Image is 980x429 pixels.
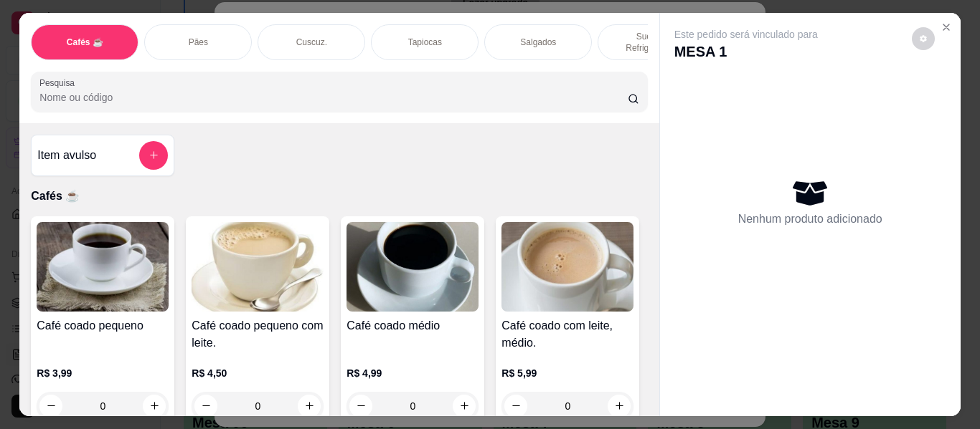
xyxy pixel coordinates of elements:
img: product-image [501,222,633,312]
p: Tapiocas [408,37,442,48]
h4: Café coado pequeno [37,317,169,334]
p: Cuscuz. [296,37,327,48]
button: decrease-product-quantity [194,395,217,418]
p: Cafés ☕ [67,37,103,48]
p: R$ 3,99 [37,366,169,380]
p: Pães [189,37,208,48]
img: product-image [37,222,169,312]
p: Sucos e Refrigerantes [610,31,693,54]
p: Cafés ☕ [31,188,647,205]
input: Pesquisa [39,90,628,105]
button: increase-product-quantity [143,395,166,418]
p: Salgados [520,37,556,48]
h4: Item avulso [37,147,96,164]
p: R$ 5,99 [501,366,633,380]
p: MESA 1 [674,42,818,62]
h4: Café coado médio [347,317,479,334]
button: add-separate-item [139,141,168,170]
button: increase-product-quantity [453,395,476,418]
h4: Café coado pequeno com leite. [192,317,324,352]
button: decrease-product-quantity [504,395,527,418]
p: R$ 4,50 [192,366,324,380]
h4: Café coado com leite, médio. [501,317,633,352]
button: Close [935,16,958,39]
label: Pesquisa [39,77,80,89]
button: decrease-product-quantity [912,27,935,50]
img: product-image [347,222,479,312]
button: decrease-product-quantity [349,395,372,418]
p: Nenhum produto adicionado [738,211,882,228]
button: increase-product-quantity [608,395,631,418]
p: R$ 4,99 [347,366,479,380]
button: increase-product-quantity [298,395,321,418]
button: decrease-product-quantity [39,395,62,418]
p: Este pedido será vinculado para [674,27,818,42]
img: product-image [192,222,324,312]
